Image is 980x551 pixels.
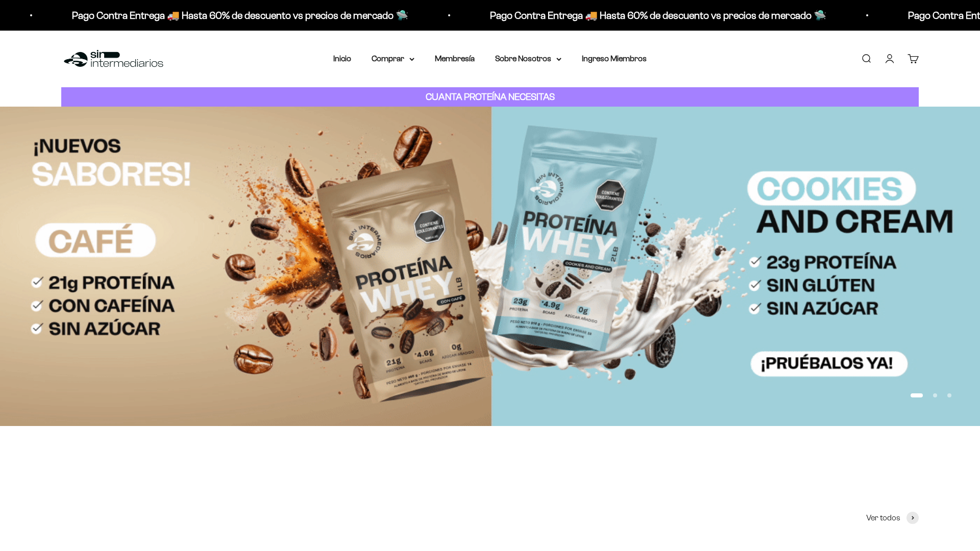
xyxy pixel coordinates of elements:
a: Inicio [333,54,351,63]
a: Ingreso Miembros [582,54,647,63]
summary: Sobre Nosotros [495,52,561,65]
p: Pago Contra Entrega 🚚 Hasta 60% de descuento vs precios de mercado 🛸 [72,7,408,23]
summary: Comprar [372,52,414,65]
p: Pago Contra Entrega 🚚 Hasta 60% de descuento vs precios de mercado 🛸 [490,7,826,23]
strong: CUANTA PROTEÍNA NECESITAS [426,91,555,102]
a: Ver todos [866,511,919,524]
a: Membresía [435,54,475,63]
span: Ver todos [866,511,900,524]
